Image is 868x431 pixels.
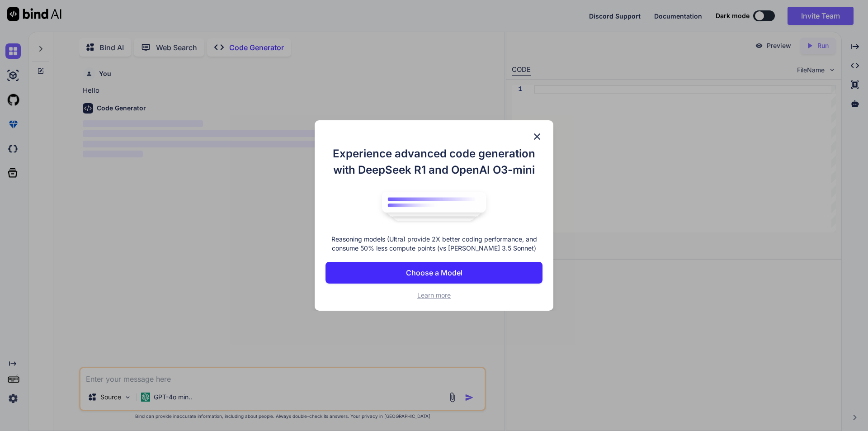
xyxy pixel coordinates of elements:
span: Learn more [417,291,451,299]
button: Choose a Model [325,262,542,284]
img: close [532,131,542,142]
p: Choose a Model [406,267,462,278]
img: bind logo [375,187,493,226]
p: Reasoning models (Ultra) provide 2X better coding performance, and consume 50% less compute point... [325,235,542,253]
h1: Experience advanced code generation with DeepSeek R1 and OpenAI O3-mini [325,146,542,178]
